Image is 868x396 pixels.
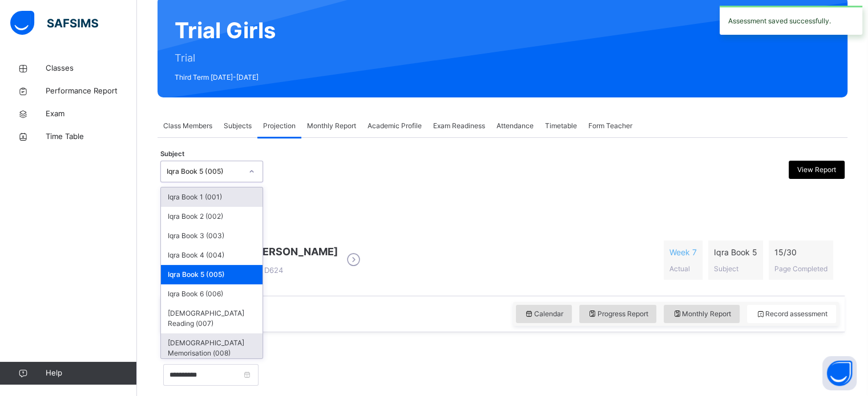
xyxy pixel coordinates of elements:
[669,246,697,258] span: Week 7
[46,85,137,97] span: Performance Report
[774,246,827,258] span: 15 / 30
[161,304,263,333] div: [DEMOGRAPHIC_DATA] Reading (007)
[524,309,563,319] span: Calendar
[588,121,632,131] span: Form Teacher
[161,207,263,226] div: Iqra Book 2 (002)
[161,333,263,363] div: [DEMOGRAPHIC_DATA] Memorisation (008)
[46,108,137,120] span: Exam
[252,266,283,275] span: D624
[161,246,263,265] div: Iqra Book 4 (004)
[46,368,136,379] span: Help
[46,131,137,142] span: Time Table
[669,264,690,273] span: Actual
[160,149,184,159] span: Subject
[161,226,263,246] div: Iqra Book 3 (003)
[161,187,263,207] div: Iqra Book 1 (001)
[545,121,577,131] span: Timetable
[797,165,836,175] span: View Report
[774,264,827,273] span: Page Completed
[496,121,534,131] span: Attendance
[822,356,857,390] button: Open asap
[161,265,263,284] div: Iqra Book 5 (005)
[714,264,738,273] span: Subject
[588,309,648,319] span: Progress Report
[10,11,98,35] img: safsims
[252,244,338,259] span: [PERSON_NAME]
[161,284,263,304] div: Iqra Book 6 (006)
[672,309,731,319] span: Monthly Report
[756,309,827,319] span: Record assessment
[46,63,137,74] span: Classes
[167,166,242,177] div: Iqra Book 5 (005)
[163,121,212,131] span: Class Members
[433,121,485,131] span: Exam Readiness
[714,246,757,258] span: Iqra Book 5
[720,6,862,35] div: Assessment saved successfully.
[307,121,356,131] span: Monthly Report
[263,121,296,131] span: Projection
[224,121,252,131] span: Subjects
[368,121,422,131] span: Academic Profile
